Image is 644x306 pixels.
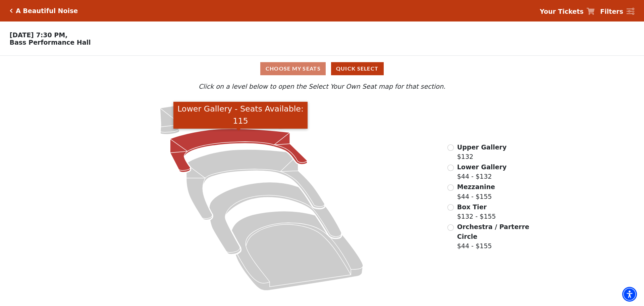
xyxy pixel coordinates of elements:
h5: A Beautiful Noise [16,7,78,15]
label: $44 - $155 [457,182,495,201]
input: Box Tier$132 - $155 [447,204,454,211]
span: Orchestra / Parterre Circle [457,223,529,240]
span: Box Tier [457,203,487,211]
label: $132 [457,142,507,162]
input: Lower Gallery$44 - $132 [447,165,454,171]
strong: Filters [600,8,623,15]
label: $44 - $155 [457,222,530,251]
a: Filters [600,7,634,16]
strong: Your Tickets [540,8,584,15]
input: Mezzanine$44 - $155 [447,184,454,191]
label: $132 - $155 [457,202,496,221]
path: Lower Gallery - Seats Available: 115 [170,129,308,172]
span: Mezzanine [457,183,495,190]
div: Accessibility Menu [622,287,637,302]
div: Lower Gallery - Seats Available: 115 [173,102,308,129]
p: Click on a level below to open the Select Your Own Seat map for that section. [85,82,559,91]
span: Upper Gallery [457,143,507,151]
input: Orchestra / Parterre Circle$44 - $155 [447,224,454,231]
span: Lower Gallery [457,163,507,171]
path: Orchestra / Parterre Circle - Seats Available: 30 [232,211,363,291]
label: $44 - $132 [457,162,507,181]
a: Click here to go back to filters [10,8,13,13]
input: Upper Gallery$132 [447,144,454,151]
button: Quick Select [331,62,384,75]
a: Your Tickets [540,7,595,16]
